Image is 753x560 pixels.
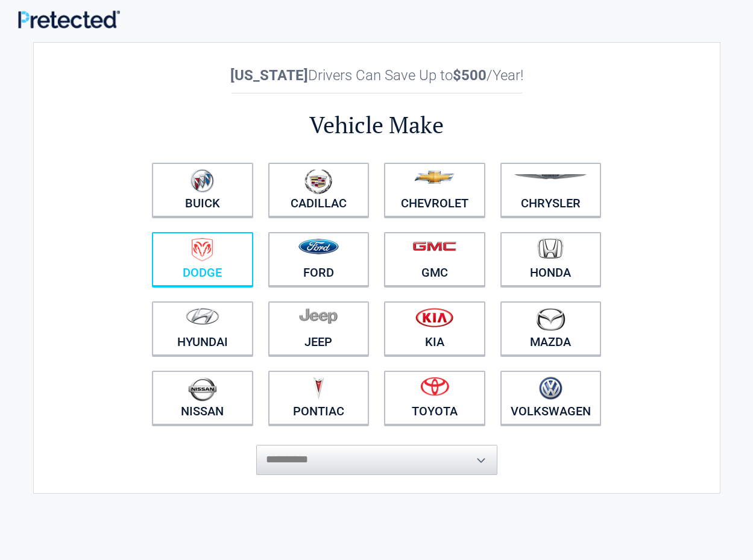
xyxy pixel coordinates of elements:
h2: Drivers Can Save Up to /Year [145,67,609,84]
a: Chrysler [500,163,602,217]
a: Buick [152,163,253,217]
a: Ford [268,232,370,286]
h2: Vehicle Make [145,110,609,140]
img: toyota [420,377,449,396]
img: nissan [188,377,217,401]
b: $500 [453,67,487,84]
a: Volkswagen [500,371,602,425]
img: pontiac [312,377,324,400]
a: Kia [384,301,485,356]
b: [US_STATE] [230,67,308,84]
img: honda [538,238,563,259]
img: gmc [412,241,456,251]
a: Chevrolet [384,163,485,217]
img: hyundai [186,307,219,325]
img: jeep [299,307,338,324]
img: buick [191,169,214,193]
img: dodge [192,238,213,262]
img: volkswagen [539,377,562,400]
img: chevrolet [414,171,455,184]
a: Jeep [268,301,370,356]
a: Dodge [152,232,253,286]
img: mazda [535,307,566,331]
a: Nissan [152,371,253,425]
a: Honda [500,232,602,286]
img: cadillac [304,169,332,194]
a: Toyota [384,371,485,425]
img: ford [298,239,339,254]
a: Mazda [500,301,602,356]
img: kia [415,307,453,327]
a: Pontiac [268,371,370,425]
img: chrysler [514,174,587,180]
a: Hyundai [152,301,253,356]
a: Cadillac [268,163,370,217]
img: Main Logo [18,10,120,29]
a: GMC [384,232,485,286]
